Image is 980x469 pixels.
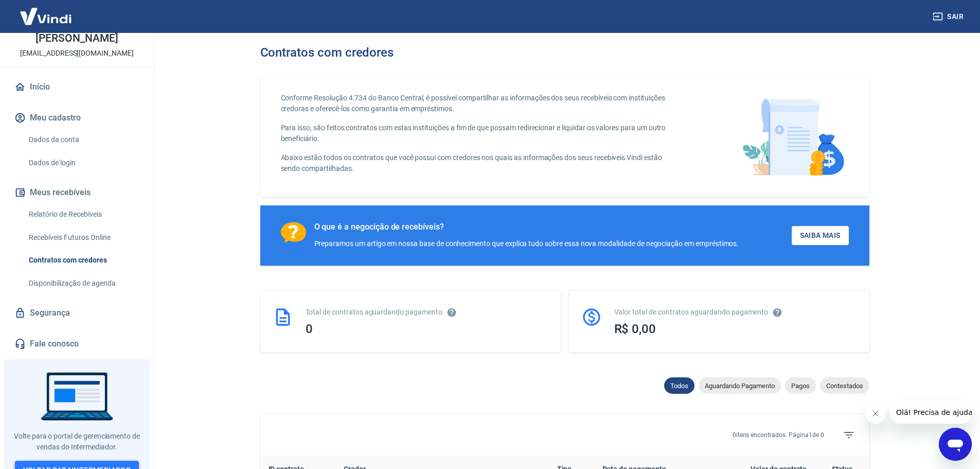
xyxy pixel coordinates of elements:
div: Aguardando Pagamento [699,377,781,394]
h3: Contratos com credores [260,45,394,60]
svg: O valor comprometido não se refere a pagamentos pendentes na Vindi e sim como garantia a outras i... [772,307,782,318]
iframe: Mensagem da empresa [890,401,972,424]
a: Saiba Mais [792,226,849,245]
div: Total de contratos aguardando pagamento [306,307,548,318]
button: Meus recebíveis [12,181,141,204]
iframe: Fechar mensagem [865,403,886,424]
iframe: Botão para abrir a janela de mensagens [939,428,972,461]
div: 0 [306,322,548,336]
p: Abaixo estão todos os contratos que você possui com credores nos quais as informações dos seus re... [281,152,679,174]
p: [PERSON_NAME] [PERSON_NAME] [8,22,146,44]
p: [EMAIL_ADDRESS][DOMAIN_NAME] [20,48,134,59]
button: Meu cadastro [12,107,141,129]
svg: Esses contratos não se referem à Vindi, mas sim a outras instituições. [447,307,457,318]
a: Dados de login [25,152,141,173]
p: 0 itens encontrados. Página 1 de 0 [733,430,824,440]
a: Contratos com credores [25,250,141,271]
div: Valor total de contratos aguardando pagamento [614,307,857,318]
a: Fale conosco [12,333,141,355]
span: Filtros [836,423,861,447]
span: Contestados [820,382,869,390]
span: R$ 0,00 [614,322,656,336]
span: Aguardando Pagamento [699,382,781,390]
a: Segurança [12,302,141,324]
button: Sair [931,7,968,26]
a: Disponibilização de agenda [25,273,141,294]
span: Olá! Precisa de ajuda? [6,7,86,15]
p: Conforme Resolução 4.734 do Banco Central, é possível compartilhar as informações dos seus recebí... [281,93,679,114]
div: O que é a negocição de recebíveis? [314,222,739,232]
span: Todos [664,382,694,390]
a: Dados da conta [25,129,141,150]
a: Relatório de Recebíveis [25,204,141,225]
p: Para isso, são feitos contratos com estas instituições a fim de que possam redirecionar e liquida... [281,123,679,144]
div: Todos [664,377,694,394]
a: Início [12,76,141,98]
div: Pagos [785,377,816,394]
img: main-image.9f1869c469d712ad33ce.png [737,93,849,181]
a: Recebíveis Futuros Online [25,227,141,248]
div: Preparamos um artigo em nossa base de conhecimento que explica tudo sobre essa nova modalidade de... [314,238,739,249]
img: Vindi [12,1,79,32]
span: Pagos [785,382,816,390]
img: Ícone com um ponto de interrogação. [281,222,306,243]
div: Contestados [820,377,869,394]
